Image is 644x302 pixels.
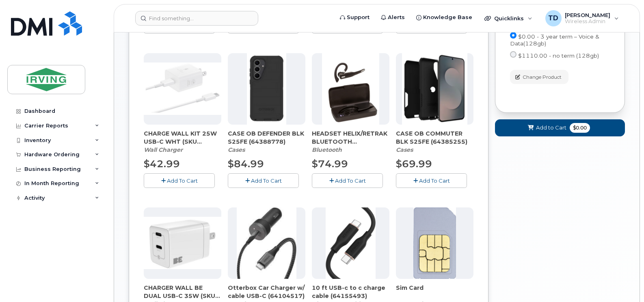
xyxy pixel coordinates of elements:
[228,129,305,154] div: CASE OB DEFENDER BLK S25FE (64388778)
[167,177,198,184] span: Add To Cart
[396,158,432,170] span: $69.99
[312,129,389,154] div: HEADSET HELIX/RETRAK BLUETOOTH (64254889)
[312,129,389,146] span: HEADSET HELIX/RETRAK BLUETOOTH (64254889)
[565,12,610,18] span: [PERSON_NAME]
[396,284,473,300] span: Sim Card
[322,53,380,125] img: download.png
[144,129,221,154] div: CHARGE WALL KIT 25W USB-C WHT (SKU 64287309)
[228,129,305,146] span: CASE OB DEFENDER BLK S25FE (64388778)
[523,73,562,81] span: Change Product
[312,158,348,170] span: $74.99
[334,9,375,26] a: Support
[312,173,383,188] button: Add To Cart
[565,18,610,25] span: Wireless Admin
[144,217,221,269] img: BE.png
[396,146,413,153] em: Cases
[479,10,538,26] div: Quicklinks
[228,173,299,188] button: Add To Cart
[312,146,342,153] em: Bluetooth
[510,33,599,47] span: $0.00 - 3 year term – Voice & Data(128gb)
[251,177,282,184] span: Add To Cart
[144,63,221,115] img: CHARGE_WALL_KIT_25W_USB-C_WHT.png
[247,53,286,125] img: image-20250924-184623.png
[536,124,566,132] span: Add to Cart
[144,146,183,153] em: Wall Charger
[335,177,366,184] span: Add To Cart
[347,13,370,22] span: Support
[413,207,456,279] img: multisim.png
[518,52,599,59] span: $1110.00 - no term (128gb)
[312,284,389,300] span: 10 ft USB-c to c charge cable (64155493)
[495,119,625,136] button: Add to Cart $0.00
[237,207,296,279] img: download.jpg
[326,207,376,279] img: ACCUS210715h8yE8.jpg
[402,53,467,125] img: image-20250915-161557.png
[135,11,258,26] input: Find something...
[570,123,590,133] span: $0.00
[144,284,221,300] span: CHARGER WALL BE DUAL USB-C 35W (SKU 64281533)
[411,9,478,26] a: Knowledge Base
[228,146,245,153] em: Cases
[144,129,221,146] span: CHARGE WALL KIT 25W USB-C WHT (SKU 64287309)
[228,158,264,170] span: $84.99
[144,173,215,188] button: Add To Cart
[144,158,180,170] span: $42.99
[494,15,524,22] span: Quicklinks
[423,13,472,22] span: Knowledge Base
[396,129,473,154] div: CASE OB COMMUTER BLK S25FE (64385255)
[548,13,558,23] span: TD
[228,284,305,300] span: Otterbox Car Charger w/ cable USB-C (64104517)
[510,51,516,58] input: $1110.00 - no term (128gb)
[396,129,473,146] span: CASE OB COMMUTER BLK S25FE (64385255)
[375,9,411,26] a: Alerts
[388,13,405,22] span: Alerts
[540,10,625,26] div: Tricia Downard
[419,177,450,184] span: Add To Cart
[396,173,467,188] button: Add To Cart
[510,70,568,84] button: Change Product
[510,32,516,39] input: $0.00 - 3 year term – Voice & Data(128gb)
